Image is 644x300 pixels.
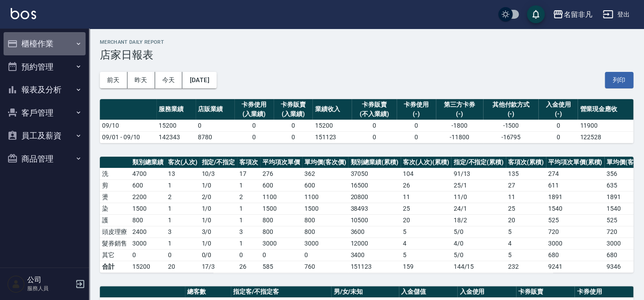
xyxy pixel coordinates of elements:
[100,237,130,249] td: 髮券銷售
[302,261,349,272] td: 760
[348,214,401,226] td: 10500
[196,99,235,120] th: 店販業績
[506,214,546,226] td: 20
[199,214,237,226] td: 1 / 0
[399,286,458,298] th: 入金儲值
[451,203,506,214] td: 24 / 1
[549,5,595,24] button: 名留非凡
[237,168,260,179] td: 17
[130,203,166,214] td: 1500
[260,191,302,203] td: 1100
[483,120,539,131] td: -1500
[274,120,313,131] td: 0
[130,179,166,191] td: 600
[27,284,73,292] p: 服務人員
[237,203,260,214] td: 1
[196,131,235,143] td: 8780
[546,226,605,237] td: 720
[4,78,86,101] button: 報表及分析
[260,157,302,168] th: 平均項次單價
[348,203,401,214] td: 38493
[397,120,436,131] td: 0
[27,275,73,284] h5: 公司
[354,109,394,119] div: (不入業績)
[237,157,260,168] th: 客項次
[260,237,302,249] td: 3000
[130,168,166,179] td: 4700
[7,275,25,293] img: Person
[401,261,451,272] td: 159
[485,100,537,109] div: 其他付款方式
[166,203,200,214] td: 1
[401,168,451,179] td: 104
[130,249,166,261] td: 0
[348,179,401,191] td: 16500
[546,237,605,249] td: 3000
[401,214,451,226] td: 20
[156,131,196,143] td: 142343
[237,191,260,203] td: 2
[578,120,633,131] td: 11900
[4,124,86,147] button: 員工及薪資
[451,168,506,179] td: 91 / 13
[182,72,216,88] button: [DATE]
[302,214,349,226] td: 800
[199,237,237,249] td: 1 / 0
[546,168,605,179] td: 274
[546,179,605,191] td: 611
[199,249,237,261] td: 0 / 0
[260,249,302,261] td: 0
[348,261,401,272] td: 151123
[100,72,127,88] button: 前天
[130,226,166,237] td: 2400
[457,286,516,298] th: 入金使用
[312,131,352,143] td: 151123
[401,226,451,237] td: 5
[156,99,196,120] th: 服務業績
[260,168,302,179] td: 276
[231,286,331,298] th: 指定客/不指定客
[302,191,349,203] td: 1100
[260,214,302,226] td: 800
[312,99,352,120] th: 業績收入
[546,203,605,214] td: 1540
[348,168,401,179] td: 37050
[100,179,130,191] td: 剪
[401,249,451,261] td: 5
[166,168,200,179] td: 13
[331,286,398,298] th: 男/女/未知
[399,100,434,109] div: 卡券使用
[100,39,633,45] h2: Merchant Daily Report
[401,237,451,249] td: 4
[100,131,156,143] td: 09/01 - 09/10
[354,100,394,109] div: 卡券販賣
[130,191,166,203] td: 2200
[100,120,156,131] td: 09/10
[166,214,200,226] td: 1
[302,226,349,237] td: 800
[312,120,352,131] td: 15200
[541,109,575,119] div: (-)
[451,249,506,261] td: 5 / 0
[506,226,546,237] td: 5
[506,179,546,191] td: 27
[276,109,311,119] div: (入業績)
[166,249,200,261] td: 0
[100,214,130,226] td: 護
[506,203,546,214] td: 25
[237,226,260,237] td: 3
[199,226,237,237] td: 3 / 0
[527,5,545,23] button: save
[100,261,130,272] td: 合計
[451,179,506,191] td: 25 / 1
[538,120,578,131] td: 0
[100,49,633,61] h3: 店家日報表
[156,120,196,131] td: 15200
[166,226,200,237] td: 3
[485,109,537,119] div: (-)
[506,237,546,249] td: 4
[506,261,546,272] td: 232
[166,191,200,203] td: 2
[199,179,237,191] td: 1 / 0
[506,157,546,168] th: 客項次(累積)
